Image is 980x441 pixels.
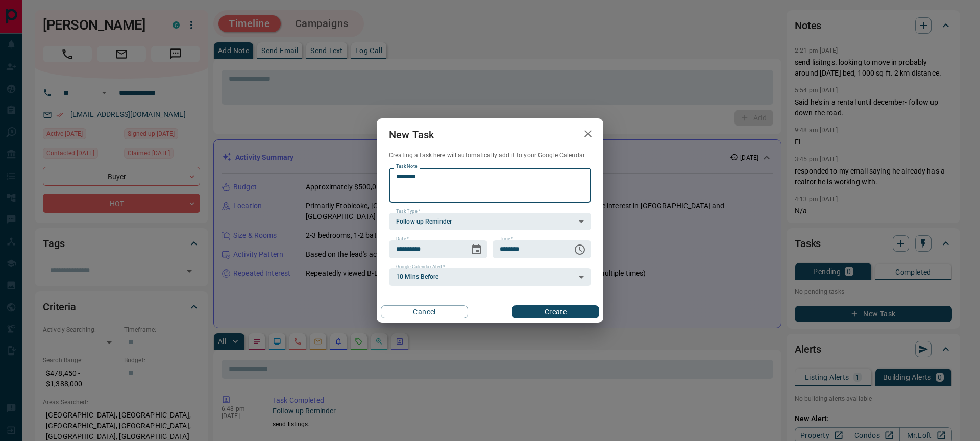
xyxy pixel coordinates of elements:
p: Creating a task here will automatically add it to your Google Calendar. [389,151,591,160]
label: Task Type [396,208,420,215]
label: Date [396,236,409,242]
h2: New Task [377,118,446,151]
button: Create [512,305,599,318]
label: Time [500,236,513,242]
label: Task Note [396,163,417,170]
label: Google Calendar Alert [396,264,445,271]
button: Choose date, selected date is Oct 16, 2025 [466,239,486,260]
button: Cancel [381,305,468,318]
button: Choose time, selected time is 6:00 AM [570,239,590,260]
div: 10 Mins Before [389,268,591,286]
div: Follow up Reminder [389,213,591,230]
